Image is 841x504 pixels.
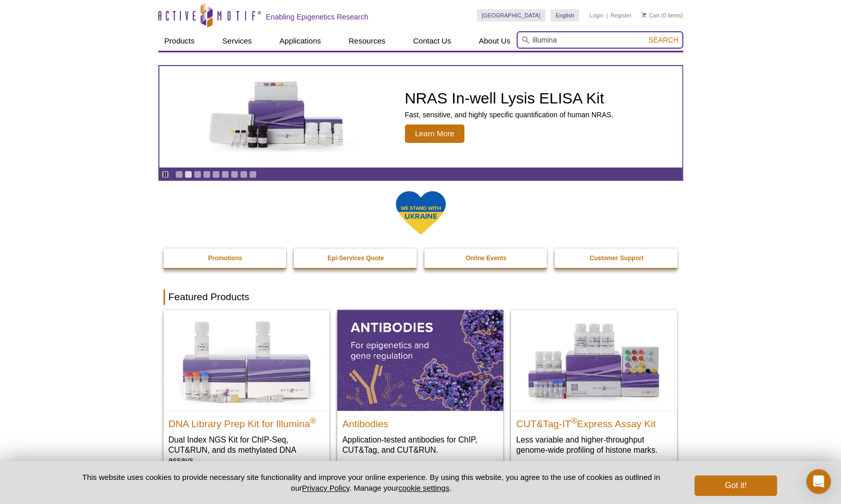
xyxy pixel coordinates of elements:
h2: NRAS In-well Lysis ELISA Kit [405,91,613,106]
a: English [550,9,579,22]
img: NRAS In-well Lysis ELISA Kit [200,81,354,152]
h2: Enabling Epigenetics Research [266,12,368,22]
a: Epi-Services Quote [294,248,418,268]
a: Login [589,12,603,19]
a: Contact Us [407,31,457,51]
li: | [606,9,608,22]
p: Less variable and higher-throughput genome-wide profiling of histone marks​. [516,434,672,455]
sup: ® [310,416,316,425]
sup: ® [571,416,577,425]
button: Got it! [694,475,776,496]
a: Online Events [424,248,548,268]
img: DNA Library Prep Kit for Illumina [163,310,330,410]
a: About Us [473,31,517,51]
a: Services [216,31,258,51]
strong: Promotions [208,255,242,262]
a: Go to slide 5 [212,171,220,178]
a: DNA Library Prep Kit for Illumina DNA Library Prep Kit for Illumina® Dual Index NGS Kit for ChIP-... [163,310,330,475]
button: Search [645,35,681,45]
span: Learn More [405,124,465,143]
a: Promotions [163,248,288,268]
li: (0 items) [642,9,683,22]
h2: CUT&Tag-IT Express Assay Kit [516,414,672,429]
img: CUT&Tag-IT® Express Assay Kit [511,310,677,410]
strong: Epi-Services Quote [327,255,384,262]
p: Dual Index NGS Kit for ChIP-Seq, CUT&RUN, and ds methylated DNA assays. [169,434,324,466]
a: NRAS In-well Lysis ELISA Kit NRAS In-well Lysis ELISA Kit Fast, sensitive, and highly specific qu... [159,66,682,167]
img: We Stand With Ukraine [395,190,446,236]
p: This website uses cookies to provide necessary site functionality and improve your online experie... [65,472,678,493]
a: Go to slide 2 [184,171,192,178]
a: [GEOGRAPHIC_DATA] [477,9,546,22]
strong: Customer Support [589,255,643,262]
span: Search [648,36,678,44]
input: Keyword, Cat. No. [517,31,683,49]
a: Go to slide 4 [203,171,211,178]
button: cookie settings [398,484,449,492]
strong: Online Events [465,255,506,262]
a: Cart [642,12,660,19]
a: Go to slide 9 [249,171,257,178]
h2: Featured Products [163,289,678,305]
a: Go to slide 1 [175,171,183,178]
h2: Antibodies [342,414,498,429]
a: Go to slide 7 [231,171,238,178]
a: All Antibodies Antibodies Application-tested antibodies for ChIP, CUT&Tag, and CUT&RUN. [337,310,503,465]
a: Customer Support [555,248,679,268]
a: Resources [342,31,392,51]
a: CUT&Tag-IT® Express Assay Kit CUT&Tag-IT®Express Assay Kit Less variable and higher-throughput ge... [511,310,677,465]
article: NRAS In-well Lysis ELISA Kit [159,66,682,167]
p: Application-tested antibodies for ChIP, CUT&Tag, and CUT&RUN. [342,434,498,455]
div: Open Intercom Messenger [806,469,831,494]
a: Products [158,31,201,51]
h2: DNA Library Prep Kit for Illumina [169,414,324,429]
img: Your Cart [642,12,646,17]
img: All Antibodies [337,310,503,410]
a: Go to slide 8 [240,171,248,178]
a: Toggle autoplay [161,171,169,178]
a: Applications [273,31,327,51]
a: Go to slide 6 [221,171,229,178]
a: Register [610,12,631,19]
a: Go to slide 3 [194,171,201,178]
a: Privacy Policy [302,484,349,492]
p: Fast, sensitive, and highly specific quantification of human NRAS. [405,110,613,119]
